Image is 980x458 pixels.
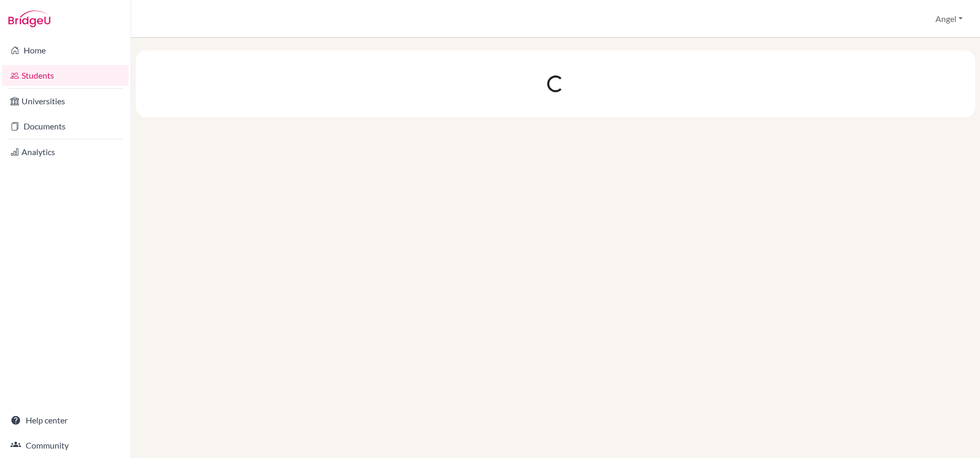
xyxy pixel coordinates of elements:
[8,10,50,27] img: Bridge-U
[2,91,129,112] a: Universities
[2,141,129,162] a: Analytics
[2,435,129,456] a: Community
[2,410,129,431] a: Help center
[2,65,129,86] a: Students
[931,9,967,29] button: Angel
[2,40,129,61] a: Home
[2,116,129,137] a: Documents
